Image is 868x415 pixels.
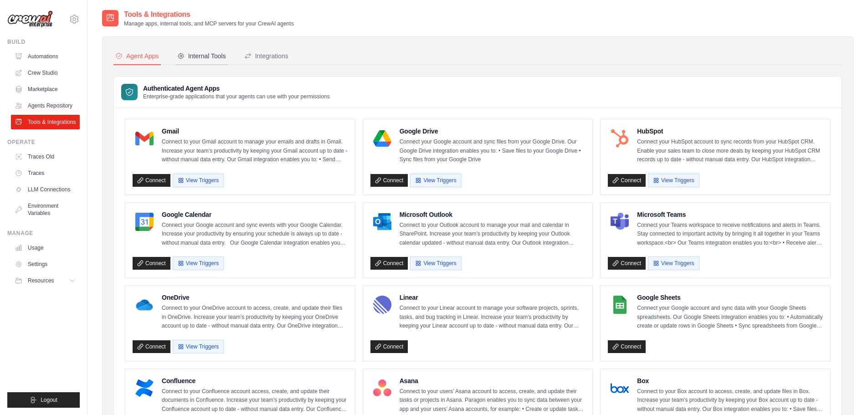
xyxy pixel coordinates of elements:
[637,293,823,302] h4: Google Sheets
[373,379,391,397] img: Asana Logo
[7,138,80,146] div: Operate
[400,221,586,248] p: Connect to your Outlook account to manage your mail and calendar in SharePoint. Increase your tea...
[173,340,224,354] button: View Triggers
[162,221,348,248] p: Connect your Google account and sync events with your Google Calendar. Increase your productivity...
[370,257,408,270] a: Connect
[373,129,391,148] img: Google Drive Logo
[124,20,294,27] p: Manage apps, internal tools, and MCP servers for your CrewAI agents
[133,257,170,270] a: Connect
[7,38,80,46] div: Build
[11,166,80,180] a: Traces
[11,82,80,97] a: Marketplace
[400,304,586,331] p: Connect to your Linear account to manage your software projects, sprints, tasks, and bug tracking...
[611,213,629,231] img: Microsoft Teams Logo
[608,257,646,270] a: Connect
[242,48,290,65] button: Integrations
[611,129,629,148] img: HubSpot Logo
[410,256,461,270] button: View Triggers
[162,210,348,219] h4: Google Calendar
[11,273,80,288] button: Resources
[400,387,586,414] p: Connect to your users’ Asana account to access, create, and update their tasks or projects in Asa...
[11,49,80,64] a: Automations
[400,127,586,136] h4: Google Drive
[41,396,57,404] span: Logout
[637,376,823,385] h4: Box
[133,340,170,353] a: Connect
[373,296,391,314] img: Linear Logo
[11,182,80,197] a: LLM Connections
[608,174,646,187] a: Connect
[7,392,80,408] button: Logout
[177,51,226,61] div: Internal Tools
[115,51,159,61] div: Agent Apps
[113,48,161,65] button: Agent Apps
[648,256,699,270] button: View Triggers
[11,199,80,220] a: Environment Variables
[373,213,391,231] img: Microsoft Outlook Logo
[370,174,408,187] a: Connect
[162,304,348,331] p: Connect to your OneDrive account to access, create, and update their files in OneDrive. Increase ...
[648,174,699,187] button: View Triggers
[370,340,408,353] a: Connect
[124,9,294,20] h2: Tools & Integrations
[135,129,154,148] img: Gmail Logo
[7,10,53,28] img: Logo
[400,293,586,302] h4: Linear
[135,296,154,314] img: OneDrive Logo
[637,138,823,164] p: Connect your HubSpot account to sync records from your HubSpot CRM. Enable your sales team to clo...
[133,174,170,187] a: Connect
[410,174,461,187] button: View Triggers
[143,93,330,100] p: Enterprise-grade applications that your agents can use with your permissions
[162,293,348,302] h4: OneDrive
[637,387,823,414] p: Connect to your Box account to access, create, and update files in Box. Increase your team’s prod...
[11,98,80,113] a: Agents Repository
[11,241,80,255] a: Usage
[637,221,823,248] p: Connect your Teams workspace to receive notifications and alerts in Teams. Stay connected to impo...
[611,379,629,397] img: Box Logo
[173,174,224,187] button: View Triggers
[400,138,586,164] p: Connect your Google account and sync files from your Google Drive. Our Google Drive integration e...
[162,376,348,385] h4: Confluence
[7,230,80,237] div: Manage
[11,257,80,272] a: Settings
[11,149,80,164] a: Traces Old
[143,84,330,93] h3: Authenticated Agent Apps
[162,127,348,136] h4: Gmail
[28,277,54,284] span: Resources
[175,48,228,65] button: Internal Tools
[162,138,348,164] p: Connect to your Gmail account to manage your emails and drafts in Gmail. Increase your team’s pro...
[400,210,586,219] h4: Microsoft Outlook
[11,66,80,80] a: Crew Studio
[173,256,224,270] button: View Triggers
[244,51,288,61] div: Integrations
[135,379,154,397] img: Confluence Logo
[400,376,586,385] h4: Asana
[637,304,823,331] p: Connect your Google account and sync data with your Google Sheets spreadsheets. Our Google Sheets...
[11,115,80,129] a: Tools & Integrations
[611,296,629,314] img: Google Sheets Logo
[162,387,348,414] p: Connect to your Confluence account access, create, and update their documents in Confluence. Incr...
[637,210,823,219] h4: Microsoft Teams
[135,213,154,231] img: Google Calendar Logo
[608,340,646,353] a: Connect
[637,127,823,136] h4: HubSpot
